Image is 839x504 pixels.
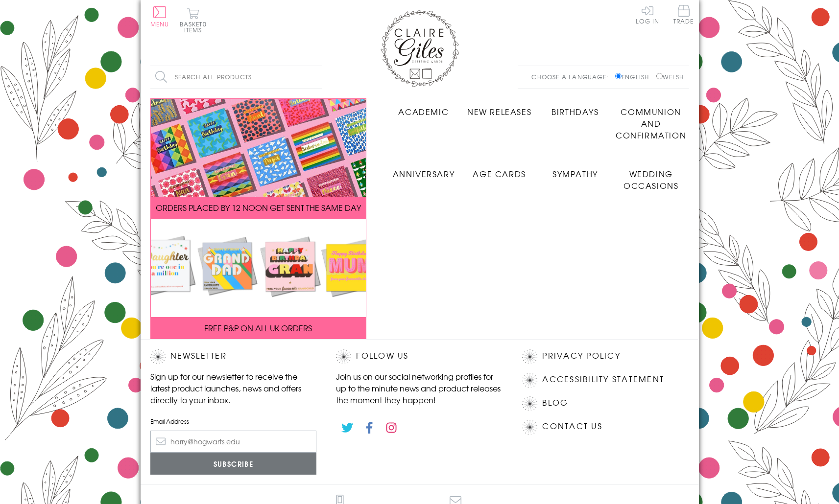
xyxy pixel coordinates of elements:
input: Search all products [150,66,322,88]
label: English [615,72,654,81]
a: Privacy Policy [542,349,620,363]
span: Trade [673,5,694,24]
span: 0 items [184,20,207,34]
a: Communion and Confirmation [613,98,689,141]
input: Welsh [656,73,663,79]
p: Join us on our social networking profiles for up to the minute news and product releases the mome... [336,370,503,406]
a: Trade [673,5,694,26]
a: Contact Us [542,420,602,433]
a: Anniversary [386,160,462,180]
button: Menu [150,6,169,27]
span: Communion and Confirmation [616,106,686,141]
span: Age Cards [473,168,526,180]
label: Email Address [150,417,317,426]
button: Basket0 items [180,8,207,33]
a: Wedding Occasions [613,160,689,191]
img: Claire Giles Greetings Cards [381,10,459,87]
span: New Releases [467,106,531,117]
span: Menu [150,20,169,28]
h2: Newsletter [150,349,317,364]
h2: Follow Us [336,349,503,364]
a: Log In [636,5,659,24]
a: Blog [542,396,568,410]
a: Birthdays [537,98,613,117]
p: Choose a language: [531,72,613,81]
span: FREE P&P ON ALL UK ORDERS [204,322,312,334]
a: Academic [386,98,462,117]
p: Sign up for our newsletter to receive the latest product launches, news and offers directly to yo... [150,370,317,406]
span: Birthdays [551,106,599,117]
a: Sympathy [537,160,613,180]
input: Subscribe [150,453,317,475]
span: Wedding Occasions [623,168,678,191]
span: ORDERS PLACED BY 12 NOON GET SENT THE SAME DAY [156,202,361,213]
label: Welsh [656,72,684,81]
a: Age Cards [461,160,537,180]
span: Anniversary [393,168,455,180]
a: New Releases [461,98,537,117]
input: English [615,73,622,79]
input: harry@hogwarts.edu [150,431,317,453]
span: Academic [398,106,449,117]
input: Search [312,66,322,88]
span: Sympathy [552,168,598,180]
a: Accessibility Statement [542,373,664,386]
